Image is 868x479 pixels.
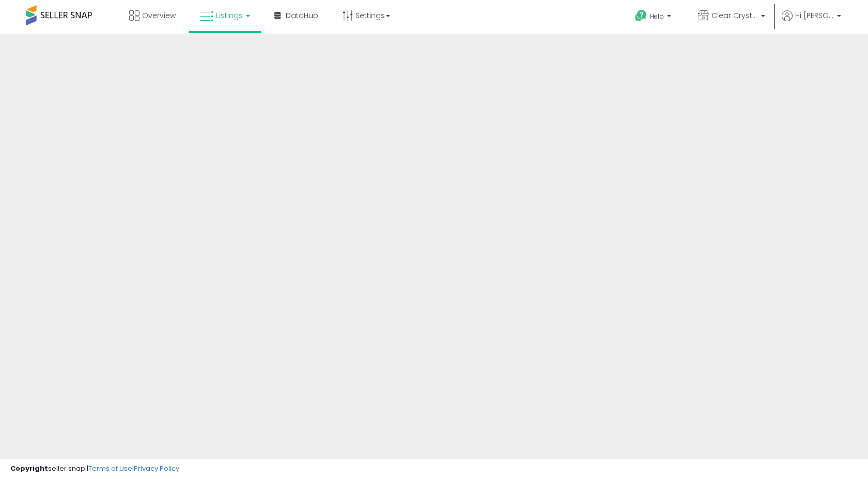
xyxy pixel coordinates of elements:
[782,10,841,34] a: Hi [PERSON_NAME]
[711,10,758,21] span: Clear Crystal Water
[216,10,243,21] span: Listings
[142,10,176,21] span: Overview
[627,2,681,34] a: Help
[286,10,318,21] span: DataHub
[634,9,647,22] i: Get Help
[795,10,834,21] span: Hi [PERSON_NAME]
[650,12,664,21] span: Help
